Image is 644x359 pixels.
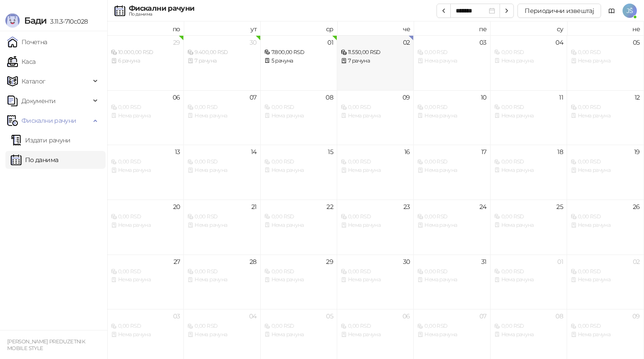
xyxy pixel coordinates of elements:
[494,330,563,339] div: Нема рачуна
[571,48,640,57] div: 0,00 RSD
[479,204,487,210] div: 24
[337,90,414,145] td: 2025-10-09
[11,131,71,149] a: Издати рачуни
[414,145,490,200] td: 2025-10-17
[327,39,333,46] div: 01
[187,48,256,57] div: 9.400,00 RSD
[184,35,260,90] td: 2025-09-30
[479,313,487,319] div: 07
[494,112,563,120] div: Нема рачуна
[107,90,184,145] td: 2025-10-06
[417,267,486,276] div: 0,00 RSD
[341,276,410,284] div: Нема рачуна
[494,48,563,57] div: 0,00 RSD
[341,213,410,221] div: 0,00 RSD
[567,145,644,200] td: 2025-10-19
[111,48,180,57] div: 10.000,00 RSD
[47,17,88,25] span: 3.11.3-710c028
[264,166,333,175] div: Нема рачуна
[111,166,180,175] div: Нема рачуна
[261,35,337,90] td: 2025-10-01
[337,21,414,35] th: че
[249,313,257,319] div: 04
[250,39,257,46] div: 30
[403,259,410,265] div: 30
[184,21,260,35] th: ут
[491,200,567,255] td: 2025-10-25
[402,94,410,100] div: 09
[328,149,333,155] div: 15
[403,204,410,210] div: 23
[403,39,410,46] div: 02
[481,149,487,155] div: 17
[107,21,184,35] th: по
[635,94,640,100] div: 12
[567,21,644,35] th: не
[111,103,180,112] div: 0,00 RSD
[173,204,180,210] div: 20
[494,221,563,230] div: Нема рачуна
[111,57,180,65] div: 6 рачуна
[264,103,333,112] div: 0,00 RSD
[264,112,333,120] div: Нема рачуна
[417,322,486,330] div: 0,00 RSD
[571,322,640,330] div: 0,00 RSD
[24,15,47,26] span: Бади
[174,259,180,265] div: 27
[187,276,256,284] div: Нема рачуна
[326,94,333,100] div: 08
[341,158,410,166] div: 0,00 RSD
[417,48,486,57] div: 0,00 RSD
[634,149,640,155] div: 19
[187,57,256,65] div: 7 рачуна
[7,53,35,71] a: Каса
[111,276,180,284] div: Нема рачуна
[187,330,256,339] div: Нема рачуна
[261,200,337,255] td: 2025-10-22
[491,35,567,90] td: 2025-10-04
[571,330,640,339] div: Нема рачуна
[21,92,55,110] span: Документи
[187,221,256,230] div: Нема рачуна
[557,259,563,265] div: 01
[341,330,410,339] div: Нема рачуна
[251,204,257,210] div: 21
[341,322,410,330] div: 0,00 RSD
[556,204,563,210] div: 25
[107,145,184,200] td: 2025-10-13
[111,322,180,330] div: 0,00 RSD
[184,200,260,255] td: 2025-10-21
[417,158,486,166] div: 0,00 RSD
[494,322,563,330] div: 0,00 RSD
[187,322,256,330] div: 0,00 RSD
[107,255,184,309] td: 2025-10-27
[261,255,337,309] td: 2025-10-29
[173,39,180,46] div: 29
[261,145,337,200] td: 2025-10-15
[494,267,563,276] div: 0,00 RSD
[517,4,601,18] button: Периодични извештај
[417,112,486,120] div: Нема рачуна
[107,200,184,255] td: 2025-10-20
[187,213,256,221] div: 0,00 RSD
[337,145,414,200] td: 2025-10-16
[111,158,180,166] div: 0,00 RSD
[184,90,260,145] td: 2025-10-07
[417,276,486,284] div: Нема рачуна
[633,259,640,265] div: 02
[337,200,414,255] td: 2025-10-23
[7,33,47,51] a: Почетна
[5,13,20,28] img: Logo
[341,267,410,276] div: 0,00 RSD
[129,5,194,12] div: Фискални рачуни
[264,330,333,339] div: Нема рачуна
[571,276,640,284] div: Нема рачуна
[414,35,490,90] td: 2025-10-03
[417,166,486,175] div: Нема рачуна
[417,330,486,339] div: Нема рачуна
[417,213,486,221] div: 0,00 RSD
[173,313,180,319] div: 03
[557,149,563,155] div: 18
[326,204,333,210] div: 22
[491,255,567,309] td: 2025-11-01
